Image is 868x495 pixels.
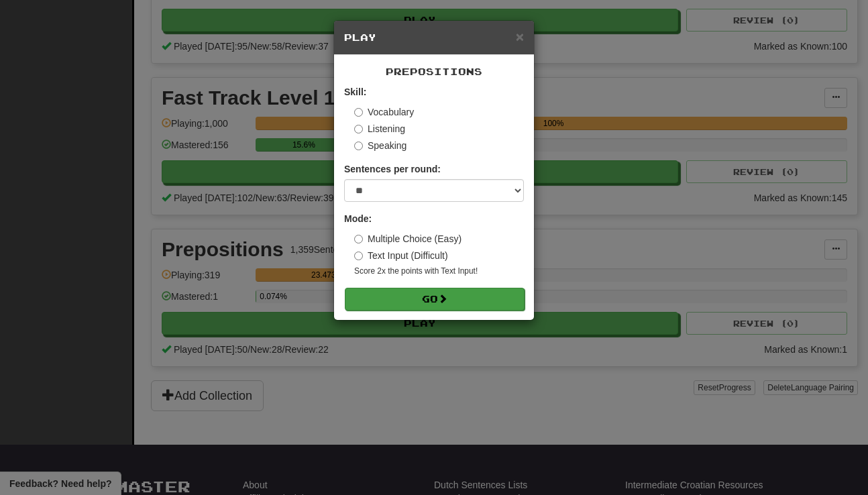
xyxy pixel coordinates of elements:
[354,125,363,133] input: Listening
[345,288,525,311] button: Go
[344,162,441,176] label: Sentences per round:
[354,266,524,277] small: Score 2x the points with Text Input !
[354,142,363,150] input: Speaking
[354,108,363,117] input: Vocabulary
[516,30,524,44] button: Close
[344,213,372,224] strong: Mode:
[516,29,524,44] span: ×
[354,139,406,152] label: Speaking
[354,249,448,262] label: Text Input (Difficult)
[354,232,462,245] label: Multiple Choice (Easy)
[354,252,363,260] input: Text Input (Difficult)
[344,31,524,44] h5: Play
[344,87,366,97] strong: Skill:
[354,105,414,119] label: Vocabulary
[354,235,363,243] input: Multiple Choice (Easy)
[354,122,405,135] label: Listening
[386,66,482,77] span: Prepositions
